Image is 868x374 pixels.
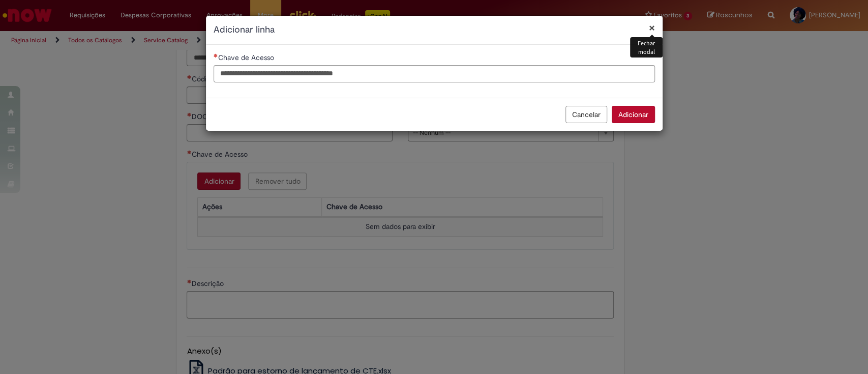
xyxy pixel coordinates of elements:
span: Necessários [214,53,218,57]
button: Cancelar [565,106,607,123]
input: Chave de Acesso [214,65,655,82]
button: Fechar modal [649,22,655,33]
h2: Adicionar linha [214,23,655,37]
button: Adicionar [612,106,655,123]
div: Fechar modal [630,37,662,57]
span: Chave de Acesso [218,53,276,62]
